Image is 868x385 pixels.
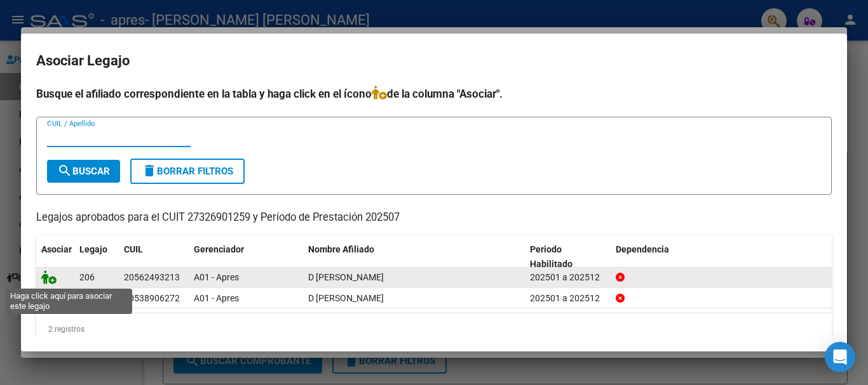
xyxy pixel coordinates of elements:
div: 20562493213 [124,270,180,285]
span: Borrar Filtros [142,166,233,177]
span: A01 - Apres [194,293,239,303]
h2: Asociar Legajo [36,49,832,73]
mat-icon: delete [142,163,157,178]
button: Buscar [47,160,120,183]
datatable-header-cell: Gerenciador [189,236,303,278]
datatable-header-cell: Dependencia [611,236,832,278]
div: 2 registros [36,313,832,345]
span: Gerenciador [194,244,244,254]
datatable-header-cell: Asociar [36,236,74,278]
div: 202501 a 202512 [530,291,606,306]
span: D AMBROSIO BRUNO JORGE [308,293,384,303]
span: Periodo Habilitado [530,244,573,269]
p: Legajos aprobados para el CUIT 27326901259 y Período de Prestación 202507 [36,210,832,226]
mat-icon: search [57,163,72,178]
button: Borrar Filtros [130,159,245,184]
span: 206 [79,272,95,282]
span: A01 - Apres [194,272,239,282]
div: 20538906272 [124,291,180,306]
div: Open Intercom Messenger [825,342,855,372]
datatable-header-cell: Nombre Afiliado [303,236,525,278]
datatable-header-cell: CUIL [119,236,189,278]
datatable-header-cell: Periodo Habilitado [525,236,611,278]
span: D AMBROSIO DANTE ROQUE [308,272,384,282]
div: 202501 a 202512 [530,270,606,285]
span: Dependencia [616,244,669,254]
span: Nombre Afiliado [308,244,374,254]
datatable-header-cell: Legajo [74,236,119,278]
span: CUIL [124,244,143,254]
span: 177 [79,293,95,303]
span: Legajo [79,244,107,254]
h4: Busque el afiliado correspondiente en la tabla y haga click en el ícono de la columna "Asociar". [36,86,832,102]
span: Buscar [57,166,110,177]
span: Asociar [41,244,72,254]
